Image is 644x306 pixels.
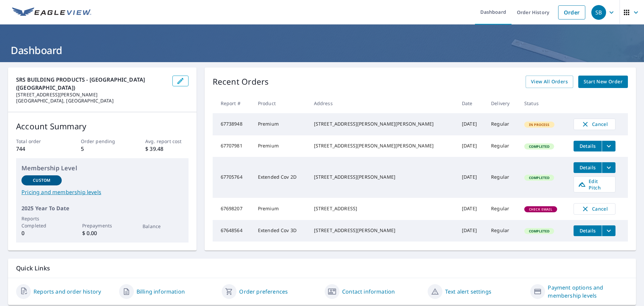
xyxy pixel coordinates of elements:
[309,93,457,113] th: Address
[21,229,62,237] p: 0
[457,113,486,135] td: [DATE]
[213,157,253,198] td: 67705764
[486,157,519,198] td: Regular
[213,93,253,113] th: Report #
[574,162,602,173] button: detailsBtn-67705764
[314,227,451,234] div: [STREET_ADDRESS][PERSON_NAME]
[8,43,636,57] h1: Dashboard
[574,203,615,215] button: Cancel
[519,93,568,113] th: Status
[213,76,269,88] p: Recent Orders
[457,135,486,157] td: [DATE]
[239,288,288,296] a: Order preferences
[525,175,553,180] span: Completed
[16,264,628,272] p: Quick Links
[342,288,395,296] a: Contact information
[16,145,59,153] p: 744
[578,143,598,149] span: Details
[574,225,602,236] button: detailsBtn-67648564
[526,76,573,88] a: View All Orders
[445,288,491,296] a: Text alert settings
[525,229,553,233] span: Completed
[143,223,183,230] p: Balance
[591,5,606,20] div: SB
[584,78,623,86] span: Start New Order
[486,198,519,220] td: Regular
[531,78,568,86] span: View All Orders
[525,144,553,149] span: Completed
[548,283,628,300] a: Payment options and membership levels
[581,120,608,128] span: Cancel
[12,7,91,17] img: EV Logo
[16,98,167,104] p: [GEOGRAPHIC_DATA], [GEOGRAPHIC_DATA]
[457,220,486,242] td: [DATE]
[457,157,486,198] td: [DATE]
[253,93,309,113] th: Product
[525,207,556,212] span: Check Email
[314,142,451,149] div: [STREET_ADDRESS][PERSON_NAME][PERSON_NAME]
[574,141,602,151] button: detailsBtn-67707981
[486,135,519,157] td: Regular
[137,288,185,296] a: Billing information
[581,205,608,213] span: Cancel
[578,76,628,88] a: Start New Order
[314,205,451,212] div: [STREET_ADDRESS]
[486,93,519,113] th: Delivery
[21,215,62,229] p: Reports Completed
[574,176,615,192] a: Edit Pitch
[486,220,519,242] td: Regular
[81,145,124,153] p: 5
[82,229,122,237] p: $ 0.00
[16,120,189,132] p: Account Summary
[33,177,50,183] p: Custom
[525,122,554,127] span: In Process
[253,220,309,242] td: Extended Cov 3D
[574,119,615,130] button: Cancel
[81,138,124,145] p: Order pending
[253,198,309,220] td: Premium
[82,222,122,229] p: Prepayments
[578,178,611,191] span: Edit Pitch
[253,135,309,157] td: Premium
[21,164,183,173] p: Membership Level
[602,162,615,173] button: filesDropdownBtn-67705764
[213,135,253,157] td: 67707981
[21,204,183,212] p: 2025 Year To Date
[578,164,598,171] span: Details
[457,93,486,113] th: Date
[253,157,309,198] td: Extended Cov 2D
[253,113,309,135] td: Premium
[602,141,615,151] button: filesDropdownBtn-67707981
[486,113,519,135] td: Regular
[213,220,253,242] td: 67648564
[21,188,183,196] a: Pricing and membership levels
[314,174,451,180] div: [STREET_ADDRESS][PERSON_NAME]
[314,121,451,127] div: [STREET_ADDRESS][PERSON_NAME][PERSON_NAME]
[16,138,59,145] p: Total order
[457,198,486,220] td: [DATE]
[558,5,585,19] a: Order
[602,225,615,236] button: filesDropdownBtn-67648564
[578,227,598,234] span: Details
[213,198,253,220] td: 67698207
[213,113,253,135] td: 67738948
[34,288,101,296] a: Reports and order history
[145,145,188,153] p: $ 39.48
[16,92,167,98] p: [STREET_ADDRESS][PERSON_NAME]
[145,138,188,145] p: Avg. report cost
[16,76,167,92] p: SRS BUILDING PRODUCTS - [GEOGRAPHIC_DATA] ([GEOGRAPHIC_DATA])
